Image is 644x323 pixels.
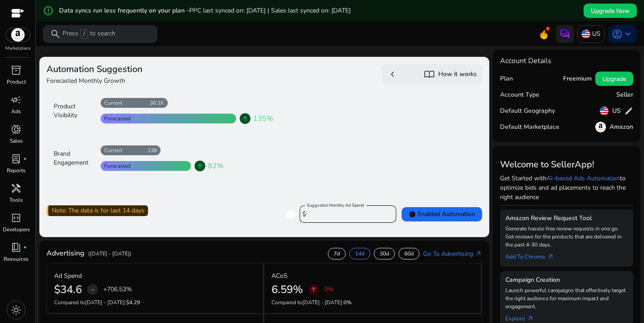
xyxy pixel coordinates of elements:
[324,286,334,293] p: 0%
[505,276,628,284] h5: Campaign Creation
[302,299,342,306] span: [DATE] - [DATE]
[402,207,482,221] button: verifiedEnabled Automation
[11,212,21,223] span: code_blocks
[196,162,203,170] span: arrow_upward
[148,147,161,154] div: 138
[285,209,296,220] span: info
[150,99,168,106] div: 36.1K
[23,157,27,161] span: fiber_manual_record
[624,106,633,115] span: edit
[404,250,414,257] p: 60d
[334,250,340,257] p: 7d
[591,6,630,16] span: Upgrade Now
[101,115,131,122] div: Forecasted
[47,76,261,85] h4: Forecasted Monthly Growth
[3,225,30,234] p: Developers
[595,72,633,86] button: Upgrade
[253,113,273,124] span: 135%
[505,249,561,261] a: Add To Chrome
[343,299,352,306] span: 0%
[7,78,26,86] p: Product
[208,161,224,171] span: 82%
[500,91,539,99] h5: Account Type
[500,107,555,115] h5: Default Geography
[10,137,23,145] p: Sales
[500,159,633,170] h3: Welcome to SellerApp!
[11,183,21,194] span: handyman
[600,106,609,115] img: us.svg
[595,122,606,132] img: amazon.svg
[43,5,54,16] mat-icon: error_outline
[623,29,633,39] span: keyboard_arrow_down
[423,249,482,259] a: Go To Advertisingarrow_outward
[563,75,592,83] h5: Freemium
[11,107,21,115] p: Ads
[602,74,626,84] span: Upgrade
[59,7,351,15] h5: Data syncs run less frequently on your plan -
[500,123,559,131] h5: Default Marketplace
[23,246,27,249] span: fiber_manual_record
[302,210,306,218] span: $
[616,91,633,99] h5: Seller
[54,271,82,280] p: Ad Spend
[11,153,21,164] span: lab_profile
[11,65,21,76] span: inventory_2
[101,99,122,106] div: Current
[85,299,125,306] span: [DATE] - [DATE]
[271,298,474,306] p: Compared to :
[11,94,21,105] span: campaign
[500,57,633,65] h4: Account Details
[91,284,94,295] span: -
[438,71,477,78] h5: How it works
[547,174,620,183] a: AI-based Ads Automation
[47,205,148,216] div: Note: The data is for last 14 days
[6,28,30,42] img: amazon.svg
[409,211,416,218] span: verified
[610,123,633,131] h5: Amazon
[475,250,482,257] span: arrow_outward
[126,299,140,306] span: $4.29
[581,30,590,38] img: us.svg
[189,6,351,15] span: PPC last synced on: [DATE] | Sales last synced on: [DATE]
[380,250,389,257] p: 30d
[7,166,25,174] p: Reports
[47,249,85,258] h4: Advertising
[54,283,82,296] h2: $34.6
[9,196,23,204] p: Tools
[103,286,132,293] p: +706.53%
[592,26,601,42] p: US
[505,286,628,310] p: Launch powerful campaigns that effectively target the right audience for maximum impact and engag...
[54,149,95,167] div: Brand Engagement
[547,253,554,260] span: arrow_outward
[11,124,21,135] span: donut_small
[424,69,435,80] span: import_contacts
[5,45,30,52] p: Marketplace
[584,4,637,18] button: Upgrade Now
[271,271,288,280] p: ACoS
[505,225,628,249] p: Generate hassle-free review requests in one go. Get reviews for the products that are delivered i...
[88,250,131,258] p: ([DATE] - [DATE])
[11,305,21,315] span: light_mode
[505,215,628,222] h5: Amazon Review Request Tool
[271,283,303,296] h2: 6.59%
[387,69,398,80] span: chevron_left
[409,209,475,219] span: Enabled Automation
[11,242,21,253] span: book_4
[47,64,261,75] h3: Automation Suggestion
[63,29,115,39] p: Press to search
[101,162,131,170] div: Forecasted
[310,286,317,293] span: arrow_upward
[355,250,364,257] p: 14d
[505,310,541,323] a: Explorearrow_outward
[4,255,29,263] p: Resources
[80,29,88,39] span: /
[500,174,633,202] p: Get Started with to optimize bids and ad placements to reach the right audience
[54,298,256,306] p: Compared to :
[612,29,623,39] span: account_circle
[101,147,122,154] div: Current
[241,115,249,122] span: arrow_upward
[54,102,95,120] div: Product Visibility
[307,202,364,208] mat-label: Suggested Monthly Ad Spend
[612,107,621,115] h5: US
[527,315,534,322] span: arrow_outward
